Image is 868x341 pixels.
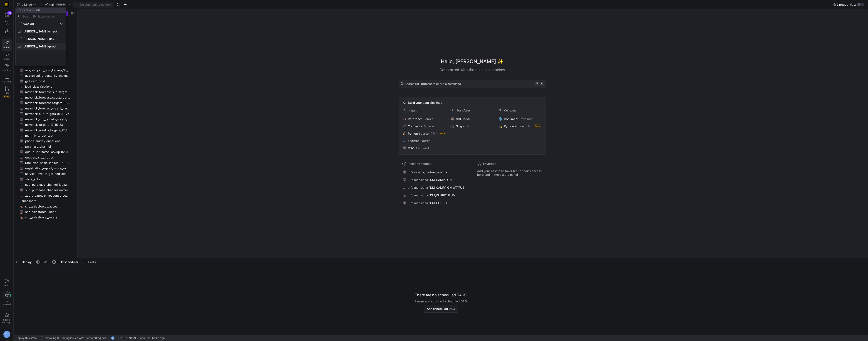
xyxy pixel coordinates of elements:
[23,30,57,33] span: [PERSON_NAME]-check
[22,15,63,18] input: Search By Space name
[23,37,54,41] span: [PERSON_NAME]-dev
[23,22,34,26] span: y42-dd
[16,8,66,13] span: Your Spaces (4)
[23,44,56,48] span: [PERSON_NAME]-prod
